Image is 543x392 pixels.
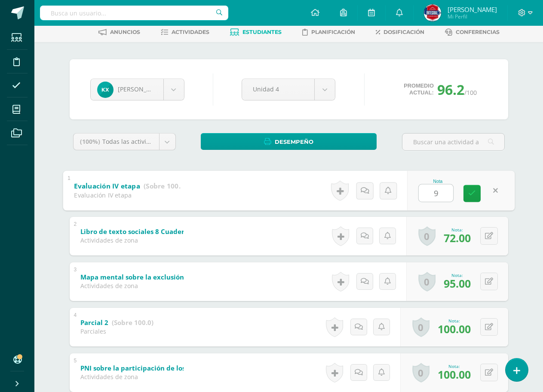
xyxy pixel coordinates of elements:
a: (100%)Todas las actividades de esta unidad [74,134,175,150]
div: Nota [418,179,457,184]
a: 0 [412,317,429,337]
b: PNI sobre la participación de los jóvenes en política [80,364,248,372]
div: Parciales [80,327,153,335]
span: Anuncios [110,29,140,35]
div: Actividades de zona [80,373,184,381]
div: Nota: [438,363,471,369]
span: [PERSON_NAME] [118,85,166,93]
span: Conferencias [456,29,500,35]
b: Libro de texto sociales 8 Cuaderno de actividades sociales 8 [80,227,275,236]
span: Dosificación [383,29,424,35]
span: 100.00 [438,367,471,382]
span: Promedio actual: [404,82,434,96]
span: Mi Perfil [448,13,497,20]
a: 0 [418,272,436,292]
a: Mapa mental sobre la exclusión [80,270,229,284]
a: Estudiantes [230,25,282,39]
b: Mapa mental sobre la exclusión [80,273,184,281]
b: Evaluación IV etapa [74,181,140,190]
a: Desempeño [201,133,377,150]
span: /100 [464,88,477,97]
strong: (Sobre 100.0) [144,181,187,190]
div: Evaluación IV etapa [74,191,180,199]
a: Evaluación IV etapa (Sobre 100.0) [74,179,187,193]
input: Busca un usuario... [40,6,228,20]
span: Unidad 4 [253,79,304,99]
a: PNI sobre la participación de los jóvenes en política [80,362,294,375]
input: 0-100.0 [419,184,453,201]
span: 96.2 [437,80,464,99]
a: 0 [412,363,429,383]
span: 95.00 [444,276,471,291]
div: Nota: [438,318,471,324]
a: Actividades [161,25,209,39]
span: [PERSON_NAME] [448,5,497,14]
a: [PERSON_NAME] [91,79,184,100]
strong: (Sobre 100.0) [112,318,153,327]
a: 0 [418,226,436,246]
span: 100.00 [438,322,471,336]
span: Actividades [172,29,209,35]
span: Estudiantes [242,29,282,35]
img: 9479b67508c872087c746233754dda3e.png [424,4,441,21]
b: Parcial 2 [80,318,108,327]
span: Todas las actividades de esta unidad [102,137,209,146]
div: Nota: [444,272,471,278]
a: Anuncios [98,25,140,39]
a: Libro de texto sociales 8 Cuaderno de actividades sociales 8 [80,225,320,239]
a: Planificación [302,25,355,39]
div: Actividades de zona [80,236,184,244]
a: Unidad 4 [242,79,335,100]
span: Planificación [311,29,355,35]
div: Nota: [444,227,471,233]
a: Conferencias [445,25,500,39]
input: Buscar una actividad aquí... [402,134,504,150]
a: Parcial 2 (Sobre 100.0) [80,316,153,330]
a: Dosificación [376,25,424,39]
span: Desempeño [275,134,313,150]
span: 72.00 [444,231,471,245]
span: (100%) [80,137,100,146]
img: 132344aceb9d601023cdd5432c8f46ad.png [97,82,114,98]
div: Actividades de zona [80,282,184,290]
